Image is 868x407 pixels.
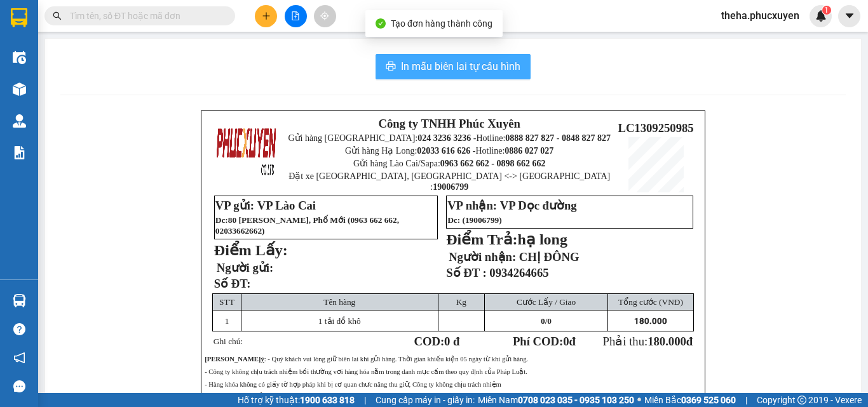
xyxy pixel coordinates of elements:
[518,231,567,248] span: hạ long
[446,266,487,279] strong: Số ĐT :
[417,133,476,143] strong: 024 3236 3236 -
[314,5,336,27] button: aim
[519,250,580,264] span: CHỊ ĐÔNG
[391,18,492,29] span: Tạo đơn hàng thành công
[215,215,399,236] span: 0963 662 662, 02033662662)
[518,395,634,405] strong: 0708 023 035 - 0935 103 250
[225,316,229,326] span: 1
[440,159,546,168] strong: 0963 662 662 - 0898 662 662
[11,8,27,27] img: logo-vxr
[13,51,26,64] img: warehouse-icon
[648,335,686,348] span: 180.000
[681,395,736,405] strong: 0369 525 060
[291,11,300,20] span: file-add
[257,199,316,212] span: VP Lào Cai
[300,395,355,405] strong: 1900 633 818
[500,199,577,212] span: VP Dọc đường
[70,9,220,23] input: Tìm tên, số ĐT hoặc mã đơn
[433,182,468,192] strong: 19006799
[376,54,531,79] button: printerIn mẫu biên lai tự cấu hình
[13,352,25,364] span: notification
[686,335,693,348] span: đ
[261,356,264,363] strong: ý
[505,133,611,143] strong: 0888 827 827 - 0848 827 827
[517,297,576,307] span: Cước Lấy / Giao
[214,242,288,258] strong: Điểm Lấy:
[797,396,806,404] span: copyright
[824,6,829,15] span: 1
[444,335,459,348] span: 0 đ
[447,199,497,212] strong: VP nhận:
[618,297,683,307] span: Tổng cước (VNĐ)
[815,10,827,22] img: icon-new-feature
[353,159,546,168] span: Gửi hàng Lào Cai/Sapa:
[844,10,855,22] span: caret-down
[634,316,667,326] span: 180.000
[449,250,516,264] strong: Người nhận:
[205,356,261,363] strong: [PERSON_NAME]
[711,8,810,23] span: theha.phucxuyen
[446,231,517,248] strong: Điểm Trả:
[618,121,693,135] span: LC1309250985
[541,316,552,326] span: /0
[603,335,693,348] span: Phải thu:
[386,61,396,73] span: printer
[225,215,227,225] span: :
[13,83,26,96] img: warehouse-icon
[255,5,277,27] button: plus
[215,215,399,236] span: Đc 80 [PERSON_NAME], Phố Mới (
[456,297,466,307] span: Kg
[822,6,831,15] sup: 1
[13,323,25,335] span: question-circle
[376,18,386,29] span: check-circle
[401,58,520,74] span: In mẫu biên lai tự cấu hình
[13,380,25,392] span: message
[465,215,502,225] span: 19006799)
[417,146,475,156] strong: 02033 616 626 -
[288,171,610,192] span: Đặt xe [GEOGRAPHIC_DATA], [GEOGRAPHIC_DATA] <-> [GEOGRAPHIC_DATA] :
[345,146,553,156] span: Gửi hàng Hạ Long: Hotline:
[414,335,459,348] strong: COD:
[205,381,501,388] span: - Hàng khóa không có giấy tờ hợp pháp khi bị cơ quan chưc năng thu giữ, Công ty không chịu trách ...
[205,356,528,363] span: : - Quý khách vui lòng giữ biên lai khi gửi hàng. Thời gian khiếu kiện 05 ngày từ khi gửi hàng.
[214,337,243,346] span: Ghi chú:
[745,393,747,407] span: |
[262,11,271,20] span: plus
[378,117,520,130] strong: Công ty TNHH Phúc Xuyên
[376,393,475,407] span: Cung cấp máy in - giấy in:
[205,368,527,375] span: - Công ty không chịu trách nhiệm bồi thường vơi hàng hóa nằm trong danh mục cấm theo quy định của...
[637,397,641,403] span: ⚪️
[219,297,234,307] span: STT
[513,335,576,348] strong: Phí COD: đ
[238,393,355,407] span: Hỗ trợ kỹ thuật:
[563,335,569,348] span: 0
[285,5,307,27] button: file-add
[13,294,26,307] img: warehouse-icon
[838,5,860,27] button: caret-down
[478,393,634,407] span: Miền Nam
[320,11,329,20] span: aim
[214,277,251,290] strong: Số ĐT:
[447,215,502,225] span: Đc: (
[13,114,26,128] img: warehouse-icon
[217,261,273,274] span: Người gửi:
[318,316,361,326] span: 1 tải đồ khô
[505,146,553,156] strong: 0886 027 027
[13,146,26,159] img: solution-icon
[215,119,278,182] img: logo
[541,316,545,326] span: 0
[364,393,366,407] span: |
[215,199,254,212] strong: VP gửi:
[489,266,548,279] span: 0934264665
[53,11,62,20] span: search
[323,297,355,307] span: Tên hàng
[288,133,611,143] span: Gửi hàng [GEOGRAPHIC_DATA]: Hotline:
[644,393,736,407] span: Miền Bắc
